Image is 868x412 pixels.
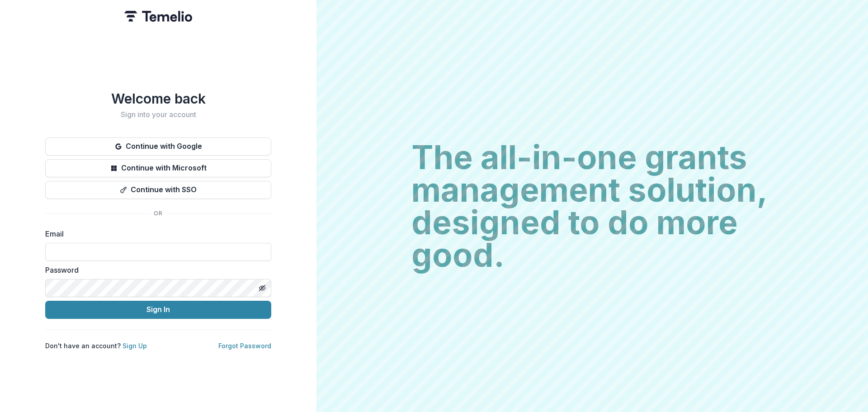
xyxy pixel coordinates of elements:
h1: Welcome back [45,90,271,107]
img: Temelio [124,11,192,22]
button: Continue with Google [45,137,271,156]
button: Continue with SSO [45,181,271,199]
p: Don't have an account? [45,341,147,350]
label: Password [45,265,266,275]
a: Forgot Password [218,342,271,350]
button: Continue with Microsoft [45,159,271,177]
label: Email [45,228,266,239]
a: Sign Up [123,342,147,350]
button: Sign In [45,301,271,319]
h2: Sign into your account [45,110,271,119]
button: Toggle password visibility [255,281,269,295]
